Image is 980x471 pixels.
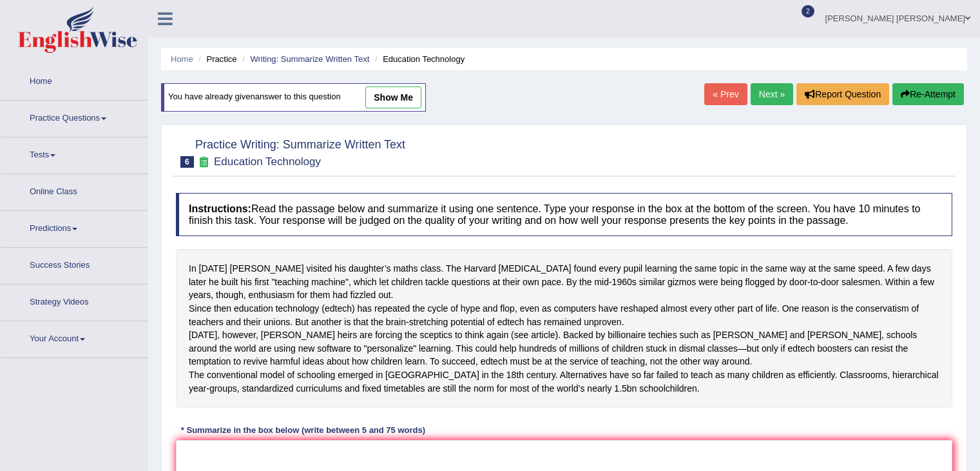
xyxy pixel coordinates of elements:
span: 2 [802,5,814,17]
div: In [DATE] [PERSON_NAME] visited his daughter’s maths class. The Harvard [MEDICAL_DATA] found ever... [176,249,952,408]
a: Home [1,64,148,96]
a: Home [171,54,193,64]
a: Next » [751,83,793,105]
span: 6 [180,156,194,168]
a: Your Account [1,321,148,354]
div: * Summarize in the box below (write between 5 and 75 words) [176,424,430,436]
button: Re-Attempt [892,83,964,105]
button: Report Question [796,83,889,105]
h4: Read the passage below and summarize it using one sentence. Type your response in the box at the ... [176,193,952,236]
a: « Prev [704,83,747,105]
a: Tests [1,137,148,170]
a: Success Stories [1,248,148,280]
a: Online Class [1,174,148,206]
li: Education Technology [372,53,465,65]
b: Instructions: [189,203,251,214]
a: Writing: Summarize Written Text [250,54,369,64]
a: Practice Questions [1,101,148,133]
h2: Practice Writing: Summarize Written Text [176,135,405,168]
small: Education Technology [214,155,321,168]
a: Predictions [1,211,148,243]
div: You have already given answer to this question [161,83,426,112]
a: Strategy Videos [1,285,148,317]
li: Practice [195,53,236,65]
a: show me [365,86,421,108]
small: Exam occurring question [197,156,211,168]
